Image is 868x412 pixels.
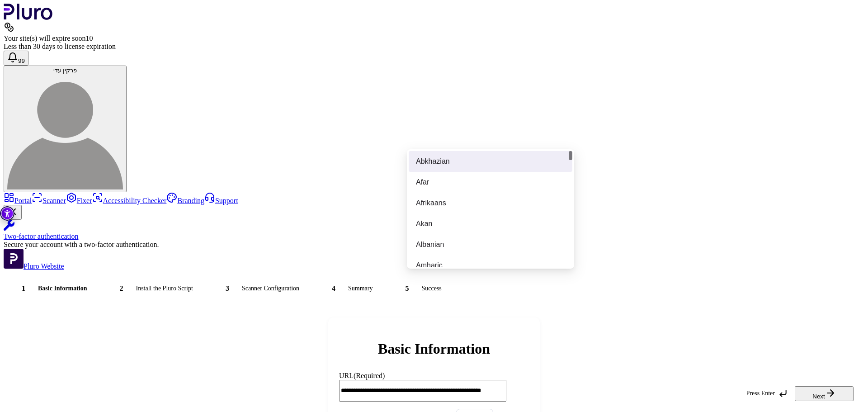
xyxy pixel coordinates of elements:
[242,284,299,293] div: Scanner Configuration
[32,197,66,204] a: Scanner
[53,67,77,74] span: פרקין עדי
[38,284,87,293] div: Basic Information
[4,51,28,66] button: Open notifications, you have 409 new notifications
[113,279,131,298] div: 2
[416,156,565,166] div: Abkhazian
[4,197,32,204] a: Portal
[325,279,343,298] div: 4
[409,193,572,213] div: Afrikaans
[339,372,385,379] label: URL
[409,151,572,172] div: Abkhazian
[416,260,565,270] div: Amharic
[348,284,373,293] div: Summary
[746,389,788,398] div: Press Enter
[4,241,864,249] div: Secure your account with a two-factor authentication.
[416,240,565,250] div: Albanian
[4,192,864,270] aside: Sidebar menu
[409,255,572,276] div: Amharic
[7,74,123,189] img: פרקין עדי
[4,14,53,21] a: Logo
[66,197,92,204] a: Fixer
[14,279,33,298] div: 1
[421,284,441,293] div: Success
[204,197,238,204] a: Support
[85,34,93,42] span: 10
[409,172,572,193] div: Afar
[398,279,416,298] div: 5
[4,220,864,241] a: Two-factor authentication
[4,232,864,241] div: Two-factor authentication
[166,197,204,204] a: Branding
[416,198,565,208] div: Afrikaans
[218,279,236,298] div: 3
[795,386,854,401] button: Next
[18,57,25,64] span: 99
[4,205,22,220] button: Close Two-factor authentication notification
[4,34,864,43] div: Your site(s) will expire soon
[92,197,167,204] a: Accessibility Checker
[416,177,565,187] div: Afar
[4,43,864,51] div: Less than 30 days to license expiration
[339,341,529,357] h2: Basic Information
[4,262,64,270] a: Open Pluro Website
[409,234,572,255] div: Albanian
[4,66,127,192] button: פרקין עדיפרקין עדי
[409,213,572,234] div: Akan
[136,284,193,293] div: Install the Pluro Script
[354,372,385,379] span: (Required)
[416,219,565,229] div: Akan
